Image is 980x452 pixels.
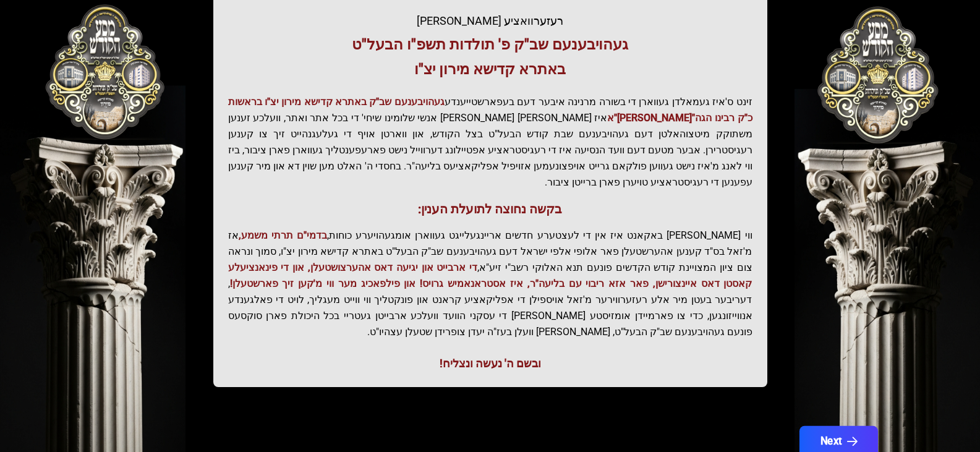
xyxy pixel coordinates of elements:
span: בדמי"ם תרתי משמע, [239,229,327,241]
h3: געהויבענעם שב"ק פ' תולדות תשפ"ו הבעל"ט [228,35,752,54]
div: ובשם ה' נעשה ונצליח! [228,355,752,372]
span: געהויבענעם שב"ק באתרא קדישא מירון יצ"ו בראשות כ"ק רבינו הגה"[PERSON_NAME]"א [228,96,752,124]
p: ווי [PERSON_NAME] באקאנט איז אין די לעצטערע חדשים אריינגעלייגט געווארן אומגעהויערע כוחות, אז מ'זא... [228,228,752,340]
h3: באתרא קדישא מירון יצ"ו [228,59,752,79]
div: רעזערוואציע [PERSON_NAME] [228,12,752,30]
p: זינט ס'איז געמאלדן געווארן די בשורה מרנינה איבער דעם בעפארשטייענדע איז [PERSON_NAME] [PERSON_NAME... [228,94,752,190]
span: די ארבייט און יגיעה דאס אהערצושטעלן, און די פינאנציעלע קאסטן דאס איינצורישן, פאר אזא ריבוי עם בלי... [228,262,752,289]
h3: בקשה נחוצה לתועלת הענין: [228,200,752,218]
